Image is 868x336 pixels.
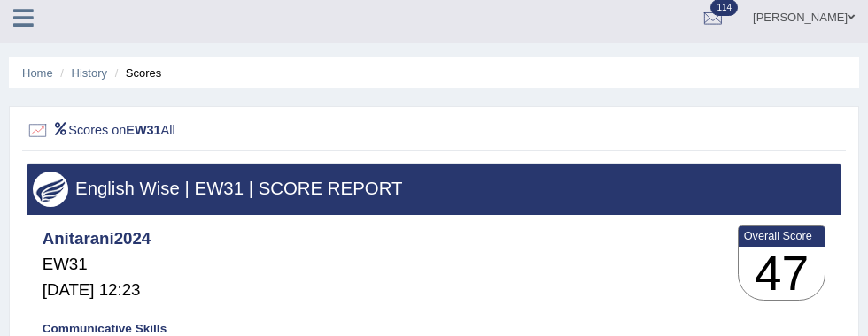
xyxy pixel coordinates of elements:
[43,256,151,274] h5: EW31
[739,247,825,301] h3: 47
[33,179,834,198] h3: English Wise | EW31 | SCORE REPORT
[111,65,162,81] li: Scores
[43,230,151,248] h4: Anitarani2024
[43,281,151,300] h5: [DATE] 12:23
[744,229,820,242] b: Overall Score
[27,119,532,142] h2: Scores on All
[22,66,53,80] a: Home
[126,122,160,136] b: EW31
[72,66,107,80] a: History
[33,172,68,207] img: wings.png
[43,323,826,336] h4: Communicative Skills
